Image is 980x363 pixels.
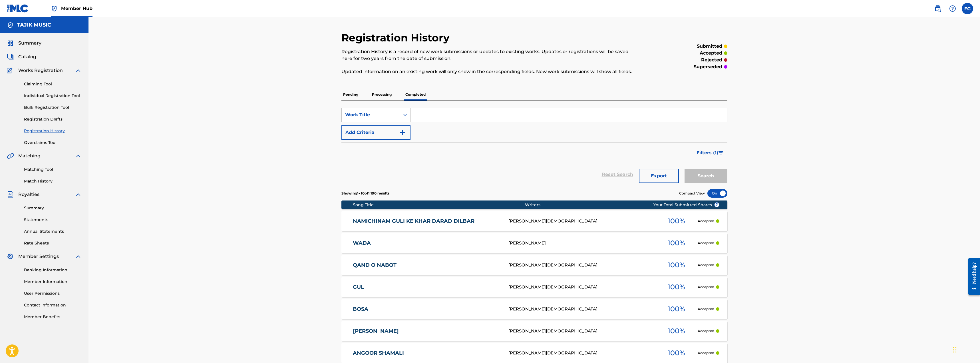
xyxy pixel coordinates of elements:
a: Claiming Tool [24,81,82,87]
span: Works Registration [18,67,63,74]
span: Member Hub [61,5,92,12]
div: Writers [525,202,672,208]
div: [PERSON_NAME][DEMOGRAPHIC_DATA] [508,328,655,334]
a: Registration Drafts [24,116,82,122]
p: rejected [701,57,722,63]
img: search [934,5,941,12]
span: 100 % [668,216,685,226]
p: Accepted [698,306,714,312]
h5: TAJIK MUSIC [17,22,51,28]
a: Bulk Registration Tool [24,105,82,111]
span: Member Settings [18,253,59,260]
img: Works Registration [7,67,14,74]
p: Updated information on an existing work will only show in the corresponding fields. New work subm... [341,68,639,75]
span: Matching [18,153,41,159]
span: 100 % [668,260,685,270]
a: Banking Information [24,267,82,273]
a: [PERSON_NAME] [353,328,501,334]
a: Overclaims Tool [24,140,82,146]
p: Accepted [698,240,714,246]
a: CatalogCatalog [7,53,36,60]
a: WADA [353,240,501,246]
img: 9d2ae6d4665cec9f34b9.svg [399,129,406,136]
span: Catalog [18,53,36,60]
a: Match History [24,178,82,184]
div: [PERSON_NAME][DEMOGRAPHIC_DATA] [508,218,655,224]
a: GUL [353,284,501,290]
span: Summary [18,40,41,47]
div: Work Title [345,111,397,118]
img: expand [75,67,82,74]
img: Matching [7,153,14,159]
span: Royalties [18,191,39,198]
p: Accepted [698,262,714,268]
p: accepted [700,50,722,57]
button: Export [639,169,679,183]
img: expand [75,153,82,159]
img: Summary [7,40,14,47]
div: [PERSON_NAME] [508,240,655,246]
span: Your Total Submitted Shares [653,202,719,208]
span: 100 % [668,348,685,358]
a: Contact Information [24,302,82,308]
img: help [949,5,956,12]
a: Statements [24,217,82,223]
iframe: Chat Widget [951,336,980,363]
span: Filters ( 1 ) [697,149,718,156]
button: Filters (1) [693,146,727,160]
span: 100 % [668,238,685,248]
img: expand [75,253,82,260]
p: Pending [341,89,360,101]
p: Accepted [698,328,714,334]
a: NAMICHINAM GULI KE KHAR DARAD DILBAR [353,218,501,224]
p: Accepted [698,350,714,356]
a: Public Search [932,3,943,14]
p: Completed [404,89,427,101]
p: Accepted [698,284,714,290]
div: Help [947,3,958,14]
a: ANGOOR SHAMALI [353,350,501,356]
img: Royalties [7,191,14,198]
div: [PERSON_NAME][DEMOGRAPHIC_DATA] [508,262,655,268]
a: Summary [24,205,82,211]
div: Song Title [353,202,525,208]
div: Перетащить [953,341,957,358]
a: QAND O NABOT [353,262,501,268]
a: Matching Tool [24,167,82,173]
a: User Permissions [24,290,82,296]
img: Member Settings [7,253,14,260]
p: Accepted [698,218,714,224]
div: [PERSON_NAME][DEMOGRAPHIC_DATA] [508,284,655,290]
span: 100 % [668,304,685,314]
span: 100 % [668,326,685,336]
img: expand [75,191,82,198]
div: Виджет чата [951,336,980,363]
a: SummarySummary [7,40,41,47]
a: Member Information [24,279,82,285]
p: Processing [370,89,393,101]
p: superseded [694,63,722,70]
img: Accounts [7,22,14,29]
a: Rate Sheets [24,240,82,246]
form: Search Form [341,108,727,186]
a: Registration History [24,128,82,134]
img: MLC Logo [7,4,29,13]
div: User Menu [962,3,973,14]
h2: Registration History [341,31,452,44]
a: Individual Registration Tool [24,93,82,99]
button: Add Criteria [341,125,410,140]
p: submitted [697,43,722,50]
img: Top Rightsholder [51,5,58,12]
p: Registration History is a record of new work submissions or updates to existing works. Updates or... [341,48,639,62]
span: 100 % [668,282,685,292]
iframe: Resource Center [964,253,980,299]
p: Showing 1 - 10 of 1 190 results [341,191,389,196]
img: Catalog [7,53,14,60]
a: BOSA [353,306,501,312]
img: filter [719,151,723,155]
span: ? [715,202,719,207]
span: Compact View [679,191,705,196]
div: [PERSON_NAME][DEMOGRAPHIC_DATA] [508,350,655,356]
